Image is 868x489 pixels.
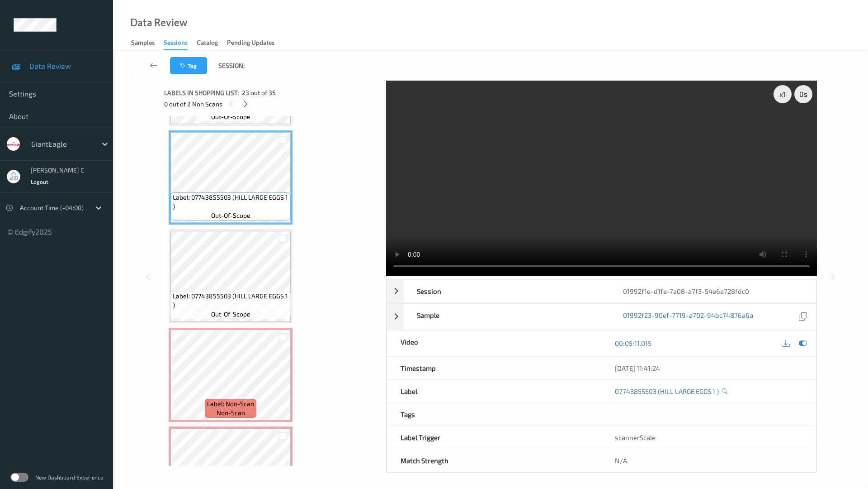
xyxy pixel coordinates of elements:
[227,37,283,49] a: Pending Updates
[173,292,288,310] span: Label: 07743855503 (HILL LARGE EGGS 1 )
[387,426,602,449] div: Label Trigger
[217,408,245,417] span: non-scan
[164,88,239,97] span: Labels in shopping list:
[197,37,227,49] a: Catalog
[403,304,610,330] div: Sample
[387,303,816,330] div: Sample01992f23-90ef-7719-a702-94bc74876a6a
[164,38,188,50] div: Sessions
[164,37,197,50] a: Sessions
[227,38,274,49] div: Pending Updates
[387,357,602,379] div: Timestamp
[242,88,276,97] span: 23 out of 35
[615,364,802,373] div: [DATE] 11:41:24
[403,280,610,302] div: Session
[211,112,250,121] span: out-of-scope
[207,399,254,408] span: Label: Non-Scan
[774,85,792,103] div: x 1
[131,37,164,49] a: Samples
[609,280,816,302] div: 01992f1e-d1fe-7a08-a7f3-54e6a728fdc0
[615,387,719,396] a: 07743855503 (HILL LARGE EGGS 1 )
[387,331,602,356] div: Video
[601,426,816,449] div: scannerScale
[387,449,602,472] div: Match Strength
[794,85,812,103] div: 0 s
[173,193,288,211] span: Label: 07743855503 (HILL LARGE EGGS 1 )
[387,403,602,426] div: Tags
[387,279,816,303] div: Session01992f1e-d1fe-7a08-a7f3-54e6a728fdc0
[623,311,753,323] a: 01992f23-90ef-7719-a702-94bc74876a6a
[211,211,250,220] span: out-of-scope
[197,38,218,49] div: Catalog
[387,380,602,403] div: Label
[218,61,245,70] span: Session:
[170,57,207,74] button: Tag
[211,310,250,319] span: out-of-scope
[164,98,380,110] div: 0 out of 2 Non Scans
[130,18,187,27] div: Data Review
[131,38,155,49] div: Samples
[601,449,816,472] div: N/A
[615,339,651,348] a: 00:05:11.015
